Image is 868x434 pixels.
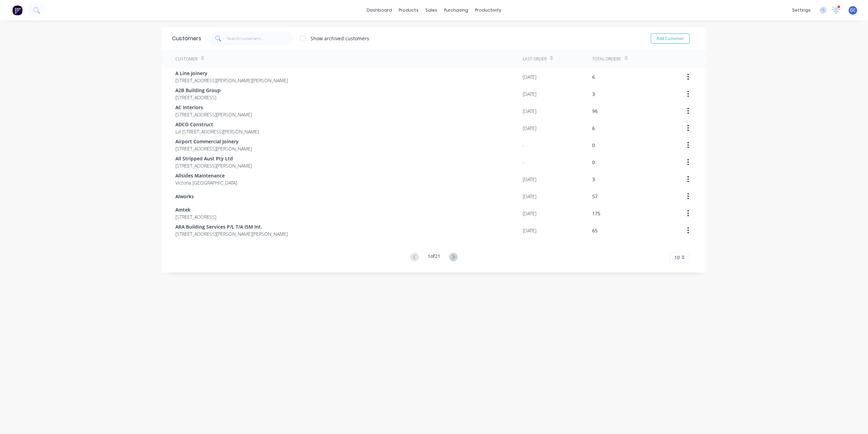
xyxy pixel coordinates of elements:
span: A Line Joinery [175,70,288,77]
div: 6 [592,125,595,132]
div: [DATE] [523,210,536,217]
a: dashboard [363,5,395,15]
div: 96 [592,107,598,115]
div: 6 [592,73,595,81]
div: [DATE] [523,90,536,98]
div: Last Order [523,56,547,62]
div: - [523,142,524,149]
img: Factory [12,5,22,15]
div: [DATE] [523,227,536,234]
div: 3 [592,176,595,183]
div: Show archived customers [311,35,369,42]
div: [DATE] [523,73,536,81]
span: [STREET_ADDRESS][PERSON_NAME][PERSON_NAME] [175,230,288,237]
input: Search customers... [227,32,293,45]
span: Airport Commercial Joinery [175,138,252,145]
div: [DATE] [523,176,536,183]
span: [STREET_ADDRESS][PERSON_NAME][PERSON_NAME] [175,77,288,84]
span: Allsides Maintenance [175,172,237,179]
span: [STREET_ADDRESS][PERSON_NAME] [175,145,252,152]
span: ADCO Construct [175,121,259,128]
div: - [523,159,524,166]
div: 175 [592,210,600,217]
div: productivity [472,5,505,15]
span: 10 [674,254,680,261]
div: [DATE] [523,193,536,200]
span: [STREET_ADDRESS] [175,213,216,220]
div: Customer [175,56,198,62]
div: [DATE] [523,107,536,115]
span: AC Interiors [175,104,252,111]
div: [DATE] [523,125,536,132]
span: A2B Building Group [175,87,221,94]
div: 57 [592,193,598,200]
div: 0 [592,159,595,166]
div: purchasing [441,5,472,15]
span: Amtek [175,206,216,213]
span: All Stripped Aust Pty Ltd [175,155,252,162]
div: Total Orders [592,56,621,62]
span: Victoria [GEOGRAPHIC_DATA] [175,179,237,186]
span: [STREET_ADDRESS] [175,94,221,101]
span: GC [850,7,856,13]
div: Customers [172,34,201,43]
div: 0 [592,142,595,149]
div: 65 [592,227,598,234]
div: sales [422,5,441,15]
span: [STREET_ADDRESS][PERSON_NAME] [175,111,252,118]
span: ARA Building Services P/L T/A ISM Int. [175,223,288,230]
span: Lvl [STREET_ADDRESS][PERSON_NAME] [175,128,259,135]
div: 3 [592,90,595,98]
button: Add Customer [651,33,690,44]
span: Alworks [175,193,194,200]
span: [STREET_ADDRESS][PERSON_NAME] [175,162,252,169]
div: products [395,5,422,15]
div: 1 of 21 [428,252,440,262]
div: settings [789,5,814,15]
